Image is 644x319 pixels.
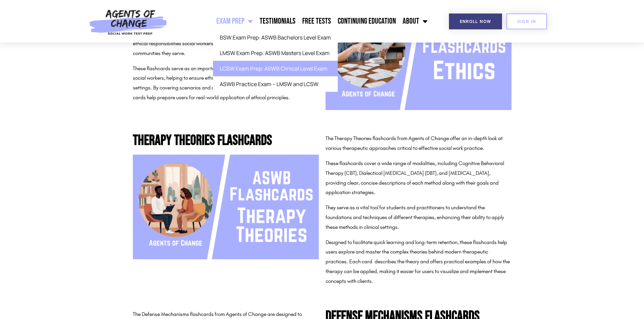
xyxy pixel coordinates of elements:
[299,13,334,30] a: Free Tests
[213,13,256,30] a: Exam Prep
[133,64,319,103] p: These flashcards serve as an important resource for both students and practicing social workers, ...
[133,134,319,148] h2: Therapy Theories Flashcards
[256,13,299,30] a: Testimonials
[506,14,547,29] a: SIGN IN
[326,134,511,153] p: The Therapy Theories flashcards from Agents of Change offer an in-depth look at various therapeut...
[213,45,338,61] a: LMSW Exam Prep: ASWB Masters Level Exam
[326,159,511,197] p: These flashcards cover a wide range of modalities, including Cognitive Behavioral Therapy (CBT), ...
[133,29,319,58] p: Topics include confidentiality, informed consent, professional boundaries, and the ethical respon...
[517,19,536,24] span: SIGN IN
[213,61,338,76] a: LCSW Exam Prep: ASWB Clinical Level Exam
[213,30,338,92] ul: Exam Prep
[334,13,399,30] a: Continuing Education
[460,19,491,24] span: Enroll Now
[449,14,502,29] a: Enroll Now
[213,30,338,45] a: BSW Exam Prep: ASWB Bachelors Level Exam
[326,238,511,286] p: Designed to facilitate quick learning and long-term retention, these flashcards help users explor...
[326,203,511,232] p: They serve as a vital tool for students and practitioners to understand the foundations and techn...
[213,76,338,92] a: ASWB Practice Exam – LMSW and LCSW
[399,13,431,30] a: About
[171,13,431,30] nav: Menu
